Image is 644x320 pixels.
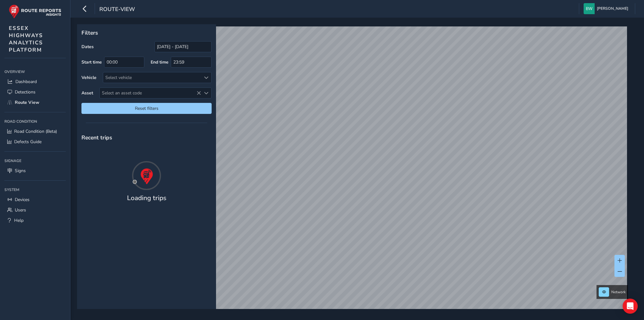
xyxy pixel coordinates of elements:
[15,89,36,95] span: Detections
[4,117,66,126] div: Road Condition
[584,3,595,14] img: diamond-layout
[151,59,169,65] label: End time
[15,79,37,85] span: Dashboard
[4,185,66,194] div: System
[86,105,207,111] span: Reset filters
[14,139,42,145] span: Defects Guide
[4,194,66,205] a: Devices
[4,156,66,166] div: Signage
[14,128,57,134] span: Road Condition (Beta)
[15,207,26,213] span: Users
[81,103,212,114] button: Reset filters
[81,134,112,141] span: Recent trips
[4,87,66,97] a: Detections
[9,4,61,19] img: rr logo
[99,5,135,14] span: route-view
[103,72,201,83] div: Select vehicle
[81,75,97,81] label: Vehicle
[201,88,211,98] div: Select an asset code
[4,137,66,147] a: Defects Guide
[81,44,94,50] label: Dates
[9,25,43,53] span: ESSEX HIGHWAYS ANALYTICS PLATFORM
[15,99,39,105] span: Route View
[611,289,626,295] span: Network
[81,29,212,37] p: Filters
[4,166,66,176] a: Signs
[4,67,66,76] div: Overview
[597,3,628,14] span: [PERSON_NAME]
[584,3,630,14] button: [PERSON_NAME]
[4,205,66,215] a: Users
[4,126,66,137] a: Road Condition (Beta)
[81,59,102,65] label: Start time
[127,194,166,202] h4: Loading trips
[15,197,30,203] span: Devices
[81,90,93,96] label: Asset
[4,76,66,87] a: Dashboard
[100,88,201,98] span: Select an asset code
[79,26,627,316] canvas: Map
[15,168,26,174] span: Signs
[4,215,66,226] a: Help
[623,299,638,314] div: Open Intercom Messenger
[14,217,24,223] span: Help
[4,97,66,108] a: Route View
